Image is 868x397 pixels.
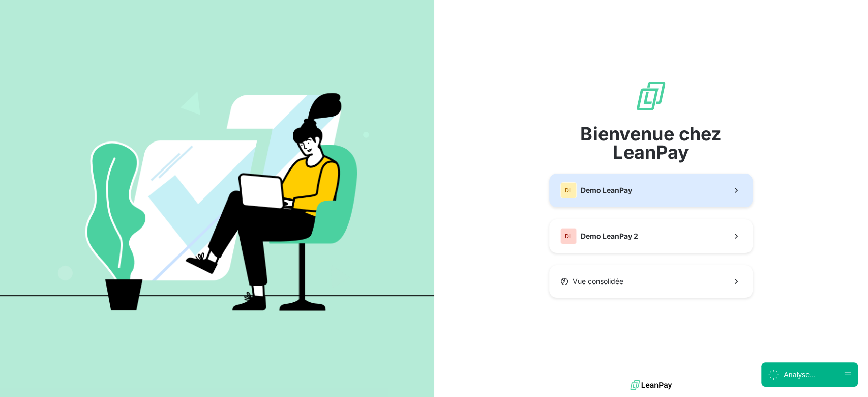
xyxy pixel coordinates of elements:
[560,228,577,244] div: DL
[581,231,638,241] span: Demo LeanPay 2
[549,125,753,161] span: Bienvenue chez LeanPay
[549,265,753,298] button: Vue consolidée
[573,276,623,287] span: Vue consolidée
[581,185,632,195] span: Demo LeanPay
[560,182,577,198] div: DL
[635,80,667,112] img: logo sigle
[549,174,753,207] button: DLDemo LeanPay
[549,219,753,253] button: DLDemo LeanPay 2
[630,378,672,393] img: logo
